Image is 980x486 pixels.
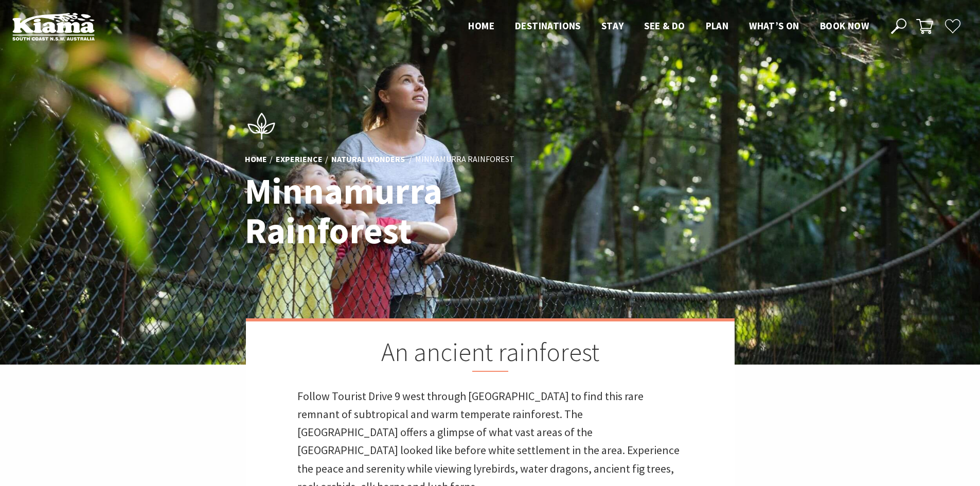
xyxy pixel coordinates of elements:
a: Natural Wonders [331,154,405,165]
h1: Minnamurra Rainforest [245,171,536,250]
span: See & Do [644,20,685,32]
span: Book now [820,20,869,32]
a: Experience [276,154,323,165]
img: Kiama Logo [12,12,95,41]
span: Destinations [515,20,581,32]
span: Stay [601,20,624,32]
h2: An ancient rainforest [297,337,683,372]
span: What’s On [749,20,799,32]
li: Minnamurra Rainforest [415,153,514,166]
a: Home [245,154,267,165]
span: Plan [706,20,729,32]
span: Home [468,20,494,32]
nav: Main Menu [458,18,879,35]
